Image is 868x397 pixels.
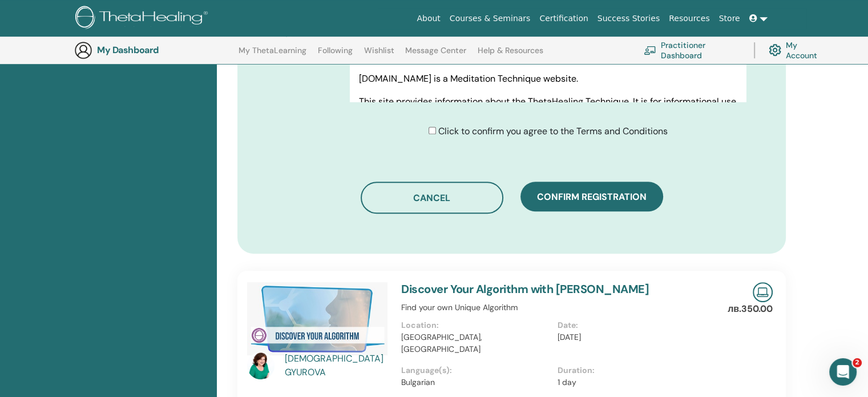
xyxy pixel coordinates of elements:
a: Practitioner Dashboard [644,38,740,63]
img: Live Online Seminar [753,282,773,302]
p: лв.350.00 [728,302,773,316]
a: Resources [664,8,714,29]
a: Certification [535,8,592,29]
p: 1 day [558,376,706,388]
p: Location: [401,319,550,331]
a: Following [318,46,353,64]
p: Duration: [558,364,706,376]
p: Bulgarian [401,376,550,388]
button: Cancel [361,182,503,214]
h3: My Dashboard [97,45,211,55]
span: 2 [853,358,862,367]
button: Confirm registration [520,182,663,211]
a: Courses & Seminars [445,8,535,29]
a: About [412,8,445,29]
img: cog.svg [769,41,781,59]
a: My ThetaLearning [239,46,306,64]
a: Message Center [405,46,466,64]
img: logo.png [75,6,212,31]
a: Wishlist [364,46,394,64]
p: [GEOGRAPHIC_DATA], [GEOGRAPHIC_DATA] [401,331,550,355]
a: [DEMOGRAPHIC_DATA] GYUROVA [285,352,390,379]
p: Date: [558,319,706,331]
p: [DATE] [558,331,706,343]
a: Discover Your Algorithm with [PERSON_NAME] [401,282,649,296]
a: Success Stories [593,8,664,29]
img: generic-user-icon.jpg [74,41,92,59]
img: chalkboard-teacher.svg [644,46,656,55]
a: Store [714,8,745,29]
img: default.jpg [247,352,274,379]
p: [DOMAIN_NAME] is a Meditation Technique website. [359,72,737,86]
img: Discover Your Algorithm [247,282,387,355]
p: This site provides information about the ThetaHealing Technique. It is for informational use only... [359,95,737,136]
p: Find your own Unique Algorithm [401,302,713,314]
span: Click to confirm you agree to the Terms and Conditions [438,125,668,137]
span: Confirm registration [537,191,647,203]
a: Help & Resources [478,46,543,64]
a: My Account [769,38,826,63]
span: Cancel [413,192,450,204]
iframe: Intercom live chat [829,358,857,386]
p: Language(s): [401,364,550,376]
